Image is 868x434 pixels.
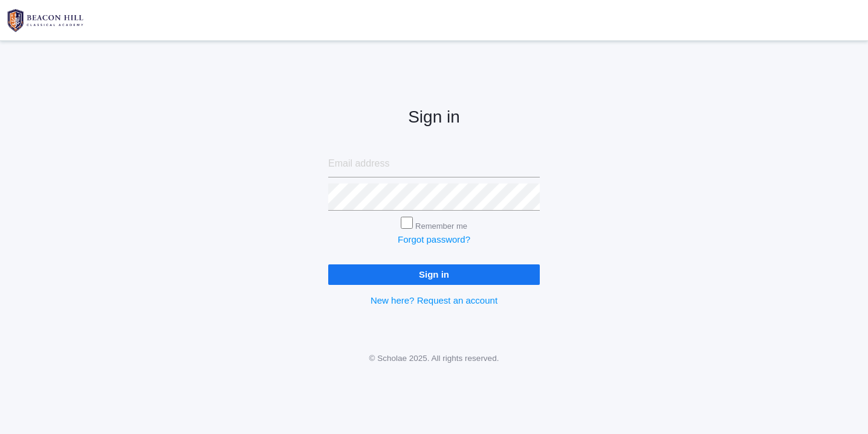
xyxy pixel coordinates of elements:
h2: Sign in [328,108,540,127]
a: New here? Request an account [371,295,497,305]
input: Sign in [328,264,540,284]
input: Email address [328,150,540,177]
label: Remember me [415,222,467,231]
a: Forgot password? [398,234,470,244]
